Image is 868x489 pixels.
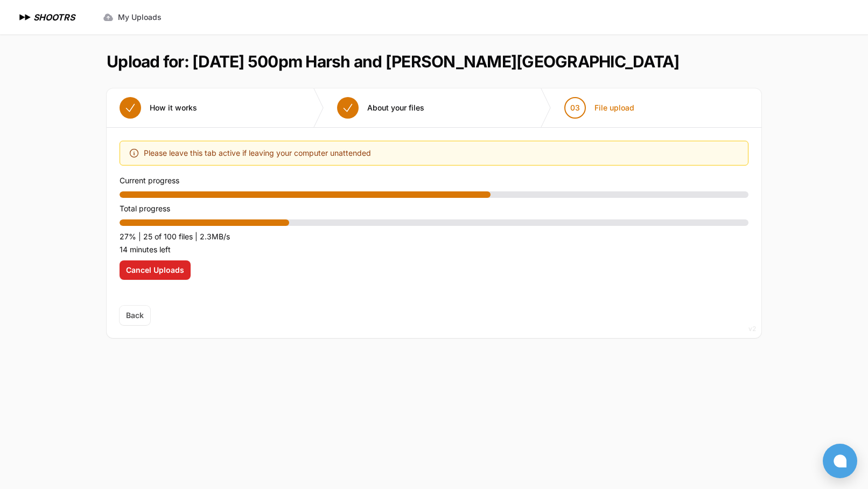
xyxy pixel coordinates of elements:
p: 14 minutes left [120,243,748,256]
h1: SHOOTRS [33,11,75,24]
a: My Uploads [96,8,168,27]
img: SHOOTRS [17,11,33,24]
button: 03 File upload [551,88,647,127]
p: Current progress [120,174,748,187]
p: Total progress [120,202,748,215]
span: About your files [367,102,424,113]
span: 03 [570,102,580,113]
h1: Upload for: [DATE] 500pm Harsh and [PERSON_NAME][GEOGRAPHIC_DATA] [107,52,679,71]
p: 27% | 25 of 100 files | 2.3MB/s [120,230,748,243]
button: About your files [324,88,437,127]
button: Cancel Uploads [120,260,191,280]
a: SHOOTRS SHOOTRS [17,11,75,24]
div: v2 [748,322,756,335]
button: Open chat window [823,444,857,478]
span: How it works [150,102,197,113]
span: Please leave this tab active if leaving your computer unattended [144,147,371,160]
span: Cancel Uploads [126,265,184,276]
span: File upload [594,102,634,113]
span: My Uploads [118,12,162,23]
button: How it works [107,88,210,127]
